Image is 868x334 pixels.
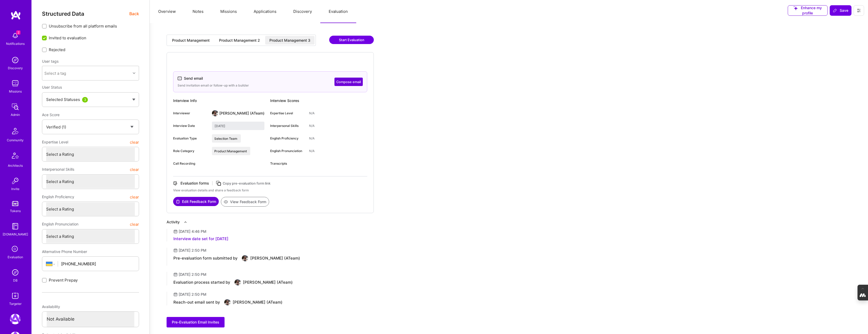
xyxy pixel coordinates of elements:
[173,149,208,153] div: Role Category
[61,257,135,271] input: +1 (000) 000-0000
[42,10,84,17] span: Structured Data
[46,97,80,102] span: Selected Statuses
[8,163,23,168] div: Architects
[42,137,68,147] span: Expertise Level
[10,290,20,301] img: Skill Targeter
[9,314,22,324] a: A.Team: Leading A.Team's Marketing & DemandGen
[233,300,283,305] div: [PERSON_NAME] (ATeam)
[42,219,78,229] span: English Pronunciation
[11,186,19,192] div: Invite
[16,30,20,35] span: 2
[179,292,206,297] div: [DATE] 2:50 PM
[173,256,238,261] div: Pre-evaluation form submitted by
[130,165,139,174] button: clear
[129,10,139,17] span: Back
[309,123,315,128] div: N/A
[42,165,74,174] span: Interpersonal Skills
[235,279,241,285] img: User Avatar
[9,150,22,163] img: Architects
[173,188,367,193] div: View evaluation details and share a feedback form
[10,267,20,278] img: Admin Search
[49,35,86,41] span: Invited to evaluation
[184,76,203,81] div: Send email
[179,229,206,234] div: [DATE] 4:46 PM
[10,208,21,214] div: Tokens
[173,300,220,305] div: Reach-out email sent by
[179,272,206,277] div: [DATE] 2:50 PM
[8,65,23,71] div: Discovery
[180,181,209,186] div: Evaluation forms
[167,317,225,327] button: Pre-Evaluation Email Invites
[11,112,20,117] div: Admin
[219,111,264,116] div: [PERSON_NAME] (ATeam)
[44,71,66,76] div: Select a tag
[42,192,74,202] span: English Proficiency
[132,99,135,101] img: caret
[173,123,208,128] div: Interview Date
[309,149,315,153] div: N/A
[173,96,270,105] div: Interview Info
[130,192,139,202] button: clear
[10,30,20,41] img: bell
[7,137,24,143] div: Community
[329,36,374,44] button: Start Evaluation
[173,161,208,166] div: Call Recording
[10,244,20,254] i: icon SelectionTeam
[833,8,848,13] span: Save
[173,197,219,206] button: Edit Feedback Form
[223,181,270,186] div: Copy pre-evaluation form link
[10,10,21,20] img: logo
[10,314,20,324] img: A.Team: Leading A.Team's Marketing & DemandGen
[270,149,305,153] div: English Pronunciation
[82,97,88,103] div: 3
[12,201,18,206] img: tokens
[309,136,315,141] div: N/A
[10,221,20,231] img: guide book
[173,111,208,116] div: Interviewer
[42,302,139,311] div: Availability
[173,280,230,285] div: Evaluation process started by
[173,197,219,207] a: Edit Feedback Form
[130,219,139,229] button: clear
[133,72,135,74] i: icon Chevron
[794,6,798,10] i: icon SuggestedTeams
[8,254,23,260] div: Evaluation
[49,277,78,283] span: Prevent Prepay
[172,320,219,325] span: Pre-Evaluation Email Invites
[10,176,20,186] img: Invite
[269,38,310,43] div: Product Management 3
[830,5,851,16] button: Save
[179,248,206,253] div: [DATE] 2:50 PM
[270,136,305,141] div: English Proficiency
[9,301,22,306] div: Targeter
[42,85,62,89] span: User Status
[42,249,87,254] span: Alternative Phone Number
[10,101,20,112] img: admin teamwork
[172,38,210,43] div: Product Management
[6,41,25,46] div: Notifications
[13,278,18,283] div: DB
[242,255,248,261] img: User Avatar
[270,111,305,116] div: Expertise Level
[221,197,269,207] button: View Feedback Form
[212,110,218,116] img: User Avatar
[10,78,20,89] img: teamwork
[9,89,22,94] div: Missions
[793,5,822,16] span: Enhance my profile
[334,78,363,86] button: Compose email
[9,125,22,137] img: Community
[173,236,228,241] div: Interview date set for [DATE]
[178,83,249,88] div: Send invitation email or follow-up with a builder
[270,96,367,105] div: Interview Scores
[243,280,293,285] div: [PERSON_NAME] (ATeam)
[270,123,305,128] div: Interpersonal Skills
[3,231,28,237] div: [DOMAIN_NAME]
[42,112,60,117] span: Ace Score
[167,219,180,225] div: Activity
[309,111,315,116] div: N/A
[130,137,139,147] button: clear
[250,256,300,261] div: [PERSON_NAME] (ATeam)
[173,136,208,141] div: Evaluation Type
[224,299,231,305] img: User Avatar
